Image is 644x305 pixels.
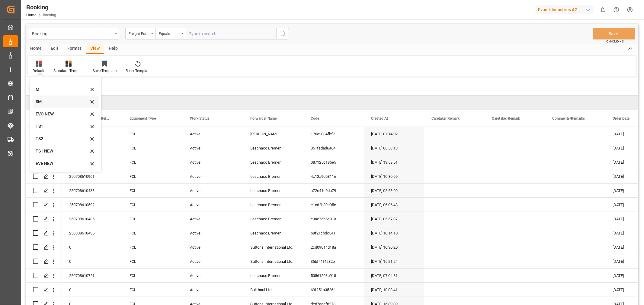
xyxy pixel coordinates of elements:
[122,283,183,297] div: FCL
[26,212,62,226] div: Press SPACE to select this row.
[596,3,610,17] button: show 0 new notifications
[126,68,150,74] div: Reset Template
[62,269,122,282] div: 250708610721
[122,254,183,268] div: FCL
[183,141,243,155] div: Active
[303,127,364,141] div: 176e2034fbf7
[492,116,520,121] span: Caretaker Remark
[364,184,424,197] div: [DATE] 05:53:09
[610,3,623,17] button: Help Center
[26,269,62,283] div: Press SPACE to select this row.
[26,254,62,269] div: Press SPACE to select this row.
[364,127,424,141] div: [DATE] 07:14:02
[276,28,289,39] button: search button
[26,198,62,212] div: Press SPACE to select this row.
[183,226,243,240] div: Active
[303,283,364,297] div: 69f251a3526f
[303,198,364,212] div: e1cd2b89c95e
[303,226,364,240] div: b8f21cbdc541
[613,116,630,121] span: Order Date
[26,44,46,54] div: Home
[183,240,243,254] div: Active
[364,269,424,282] div: [DATE] 07:04:31
[606,39,624,44] span: Ctrl/CMD + S
[62,254,122,268] div: 0
[243,169,303,183] div: Leschaco Bremen
[186,28,276,39] input: Type to search
[250,116,277,121] span: Forwarder Name
[431,116,460,121] span: Caretaker Remark
[364,212,424,226] div: [DATE] 05:57:37
[62,283,122,297] div: 0
[122,127,183,141] div: FCL
[243,226,303,240] div: Leschaco Bremen
[122,198,183,212] div: FCL
[26,240,62,254] div: Press SPACE to select this row.
[183,269,243,282] div: Active
[183,198,243,212] div: Active
[536,5,594,14] div: Evonik Industries AG
[36,160,88,167] div: EVE NEW
[364,198,424,212] div: [DATE] 06:06:43
[243,283,303,297] div: Bulkhaul Ltd.
[125,28,155,39] button: open menu
[364,283,424,297] div: [DATE] 10:08:41
[183,212,243,226] div: Active
[26,127,62,141] div: Press SPACE to select this row.
[243,240,303,254] div: Suttons International Ltd.
[29,28,119,39] button: open menu
[243,127,303,141] div: [PERSON_NAME]
[364,155,424,169] div: [DATE] 13:53:51
[122,169,183,183] div: FCL
[36,123,88,130] div: TS1
[86,44,104,54] div: View
[26,283,62,297] div: Press SPACE to select this row.
[303,240,364,254] div: 2cd09014d18a
[183,155,243,169] div: Active
[62,226,122,240] div: 250808610435
[371,116,388,121] span: Created At
[62,212,122,226] div: 250708610435
[155,28,186,39] button: open menu
[183,283,243,297] div: Active
[183,184,243,197] div: Active
[104,44,122,54] div: Help
[243,141,303,155] div: Leschaco Bremen
[183,127,243,141] div: Active
[364,240,424,254] div: [DATE] 10:30:20
[243,198,303,212] div: Leschaco Bremen
[536,4,596,15] button: Evonik Industries AG
[364,169,424,183] div: [DATE] 10:30:09
[36,99,88,105] div: SM
[243,184,303,197] div: Leschaco Bremen
[122,141,183,155] div: FCL
[364,254,424,268] div: [DATE] 15:21:24
[122,184,183,197] div: FCL
[303,169,364,183] div: 4c12a9d5811e
[26,13,36,17] a: Home
[26,3,56,12] div: Booking
[26,226,62,240] div: Press SPACE to select this row.
[364,141,424,155] div: [DATE] 06:53:13
[243,269,303,282] div: Leschaco Bremen
[122,226,183,240] div: FCL
[303,269,364,282] div: 50561203b918
[26,155,62,169] div: Press SPACE to select this row.
[36,148,88,154] div: TS1 NEW
[36,136,88,142] div: TS2
[26,141,62,155] div: Press SPACE to select this row.
[243,155,303,169] div: Leschaco Bremen
[62,240,122,254] div: 0
[303,184,364,197] div: a72e41e0da79
[303,254,364,268] div: 35bf41f4282e
[311,116,319,121] span: Code
[122,212,183,226] div: FCL
[33,68,44,74] div: Default
[63,44,86,54] div: Format
[183,254,243,268] div: Active
[593,28,635,39] button: Save
[122,240,183,254] div: FCL
[36,111,88,117] div: EVO NEW
[190,116,210,121] span: Work Status
[122,155,183,169] div: FCL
